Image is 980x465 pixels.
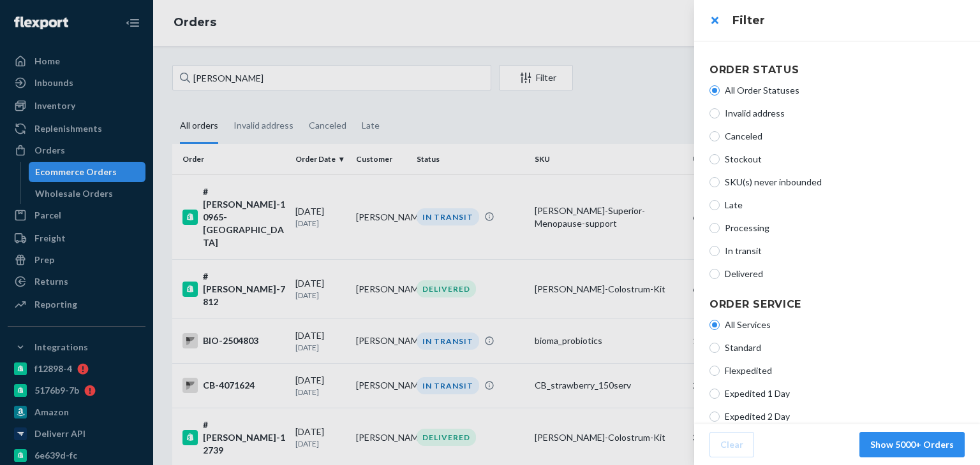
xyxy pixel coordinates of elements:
input: SKU(s) never inbounded [709,177,720,187]
span: Flexpedited [725,364,965,377]
input: Delivered [709,269,720,279]
input: Standard [709,343,720,353]
span: Delivered [725,268,965,280]
input: All Order Statuses [709,85,720,96]
span: Canceled [725,130,965,143]
span: In transit [725,245,965,257]
button: close [702,8,727,33]
h4: Order Status [709,62,965,78]
button: Clear [709,432,754,457]
span: Expedited 2 Day [725,410,965,423]
button: Show 5000+ Orders [859,432,965,457]
input: Processing [709,223,720,233]
span: SKU(s) never inbounded [725,176,965,189]
span: Expedited 1 Day [725,387,965,400]
span: All Services [725,318,965,331]
input: Late [709,200,720,210]
h3: Filter [732,12,965,29]
span: Late [725,199,965,211]
input: Stockout [709,154,720,164]
input: Canceled [709,131,720,141]
span: Processing [725,222,965,234]
input: Expedited 2 Day [709,411,720,422]
input: Invalid address [709,108,720,118]
h4: Order Service [709,297,965,312]
input: Expedited 1 Day [709,389,720,399]
span: Invalid address [725,107,965,120]
input: Flexpedited [709,366,720,376]
span: Standard [725,341,965,354]
span: All Order Statuses [725,84,965,97]
input: In transit [709,246,720,256]
span: Stockout [725,153,965,166]
input: All Services [709,320,720,330]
